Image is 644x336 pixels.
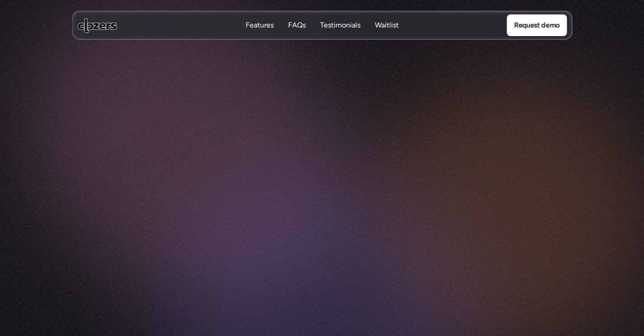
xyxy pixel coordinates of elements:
[256,147,264,170] span: e
[413,147,418,170] span: f
[375,30,399,40] p: Waitlist
[216,145,222,167] span: t
[451,147,458,170] span: s
[329,147,338,170] span: g
[194,143,200,165] span: t
[269,184,309,195] p: Watch video
[320,20,360,30] p: Testimonials
[442,147,451,170] span: e
[407,147,413,170] span: f
[307,147,316,170] span: p
[320,147,328,170] span: n
[245,20,273,30] p: Features
[245,30,273,40] p: Features
[284,147,293,170] span: o
[507,14,567,36] a: Request demo
[439,147,442,170] span: l
[347,147,356,170] span: u
[368,147,376,170] span: a
[376,147,385,170] span: n
[276,147,284,170] span: c
[316,147,320,170] span: i
[458,147,465,170] span: s
[344,184,380,195] p: Book demo
[175,143,186,165] span: A
[288,20,306,31] a: FAQsFAQs
[428,147,432,170] span: r
[209,144,216,166] span: a
[199,74,445,141] h1: Meet Your Comping Co-pilot
[288,30,306,40] p: FAQs
[320,30,360,40] p: Testimonials
[293,147,307,170] span: m
[433,147,439,170] span: t
[514,19,559,31] p: Request demo
[398,147,407,170] span: e
[186,143,190,165] span: I
[248,147,255,170] span: k
[342,147,347,170] span: f
[245,20,273,31] a: FeaturesFeatures
[385,147,394,170] span: d
[226,147,240,169] span: m
[356,147,365,170] span: n
[264,147,272,170] span: s
[375,20,399,31] a: WaitlistWaitlist
[326,179,399,200] a: Book demo
[240,147,248,170] span: a
[418,147,428,170] span: o
[320,20,360,31] a: TestimonialsTestimonials
[375,20,399,30] p: Waitlist
[466,147,469,170] span: .
[288,20,306,30] p: FAQs
[200,143,209,165] span: h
